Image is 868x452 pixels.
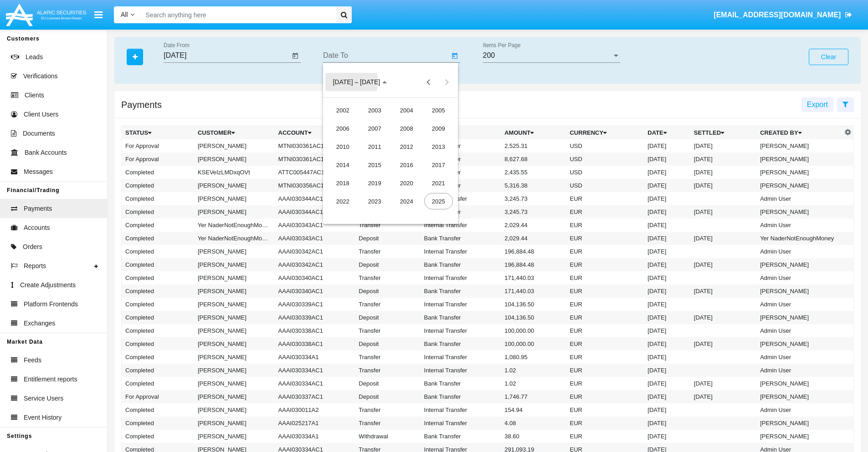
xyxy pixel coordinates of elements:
[360,120,389,137] div: 2007
[422,174,454,192] td: 2021
[422,119,454,137] td: 2009
[419,73,437,91] button: Previous 20 years
[424,120,453,137] div: 2009
[333,79,380,86] span: [DATE] – [DATE]
[329,157,357,173] div: 2014
[437,73,456,91] button: Next 20 years
[329,120,357,137] div: 2006
[424,157,453,173] div: 2017
[390,101,422,119] td: 2004
[360,175,389,191] div: 2019
[422,137,454,156] td: 2013
[392,175,421,191] div: 2020
[392,157,421,173] div: 2016
[424,193,453,209] div: 2025
[329,175,357,191] div: 2018
[359,174,390,192] td: 2019
[329,102,357,118] div: 2002
[329,193,357,209] div: 2022
[359,137,390,156] td: 2011
[325,73,394,91] button: Choose date
[327,156,359,174] td: 2014
[424,138,453,155] div: 2013
[360,138,389,155] div: 2011
[424,102,453,118] div: 2005
[359,156,390,174] td: 2015
[392,138,421,155] div: 2012
[327,174,359,192] td: 2018
[424,175,453,191] div: 2021
[390,119,422,137] td: 2008
[329,138,357,155] div: 2010
[360,102,389,118] div: 2003
[422,101,454,119] td: 2005
[327,101,359,119] td: 2002
[327,192,359,210] td: 2022
[390,192,422,210] td: 2024
[360,157,389,173] div: 2015
[359,119,390,137] td: 2007
[360,193,389,209] div: 2023
[359,192,390,210] td: 2023
[422,192,454,210] td: 2025
[390,137,422,156] td: 2012
[392,193,421,209] div: 2024
[327,119,359,137] td: 2006
[390,174,422,192] td: 2020
[359,101,390,119] td: 2003
[392,102,421,118] div: 2004
[390,156,422,174] td: 2016
[422,156,454,174] td: 2017
[392,120,421,137] div: 2008
[327,137,359,156] td: 2010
